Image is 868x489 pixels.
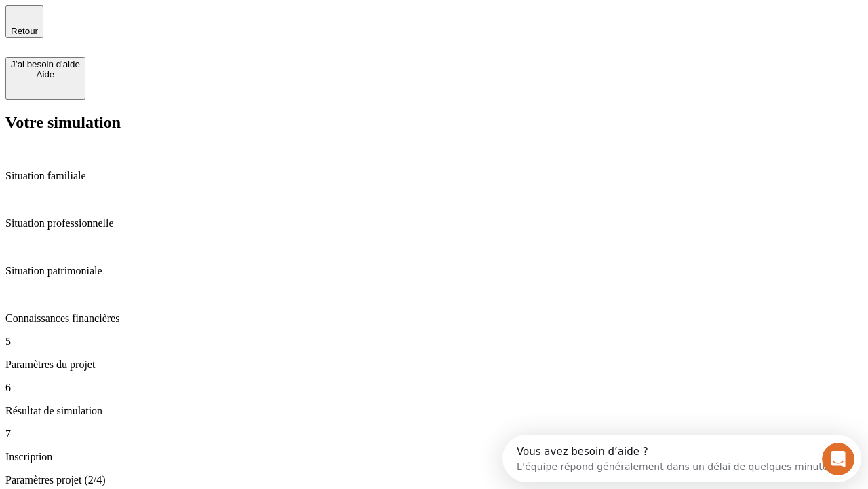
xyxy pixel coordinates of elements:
[5,265,863,277] p: Situation patrimoniale
[5,5,43,38] button: Retour
[5,170,863,182] p: Situation familiale
[5,113,863,132] h2: Votre simulation
[11,59,80,69] div: J’ai besoin d'aide
[5,336,863,348] p: 5
[5,428,863,440] p: 7
[5,405,863,417] p: Résultat de simulation
[5,57,85,100] button: J’ai besoin d'aideAide
[502,435,861,482] iframe: Intercom live chat discovery launcher
[822,443,854,475] iframe: Intercom live chat
[5,359,863,371] p: Paramètres du projet
[5,474,863,486] p: Paramètres projet (2/4)
[5,217,863,230] p: Situation professionnelle
[11,26,38,36] span: Retour
[14,22,334,37] div: L’équipe répond généralement dans un délai de quelques minutes.
[14,12,334,22] div: Vous avez besoin d’aide ?
[5,451,863,463] p: Inscription
[5,312,863,325] p: Connaissances financières
[11,69,80,79] div: Aide
[5,382,863,394] p: 6
[5,5,374,43] div: Ouvrir le Messenger Intercom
